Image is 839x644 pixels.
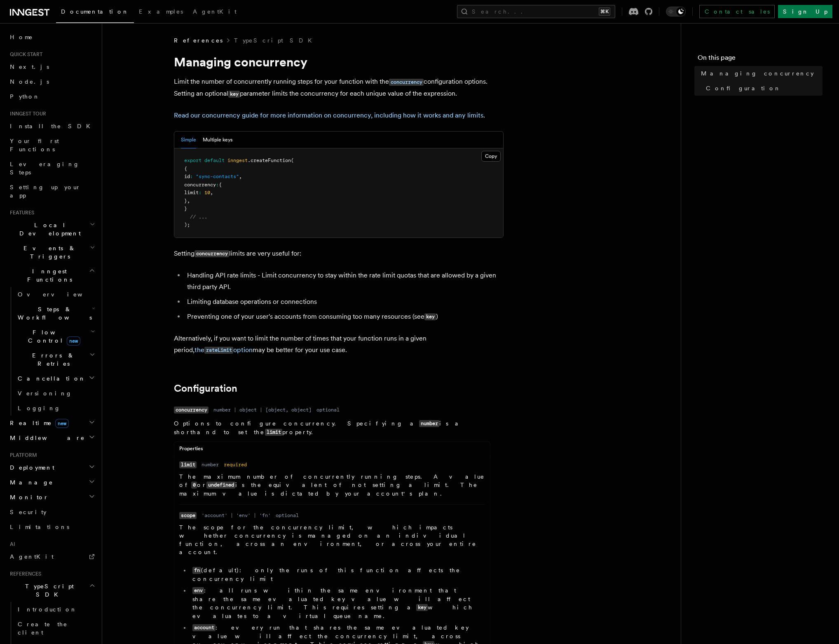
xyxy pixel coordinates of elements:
[703,81,823,96] a: Configuration
[7,180,97,203] a: Setting up your app
[193,8,237,15] span: AgentKit
[228,91,240,98] code: key
[179,512,197,519] code: scope
[188,2,241,22] a: AgentKit
[698,53,823,66] h4: On this page
[190,566,485,583] li: (default): only the runs of this function affects the concurrency limit
[192,567,201,574] code: fn
[174,111,483,119] a: Read our concurrency guide for more information on concurrency, including how it works and any li...
[7,89,97,104] a: Python
[174,248,504,260] p: Setting limits are very useful for:
[7,505,97,519] a: Security
[706,84,781,92] span: Configuration
[190,214,207,220] span: // ...
[7,59,97,74] a: Next.js
[234,36,317,45] a: TypeScript SDK
[7,119,97,134] a: Install the SDK
[7,264,97,287] button: Inngest Functions
[7,51,42,58] span: Quick start
[10,63,49,70] span: Next.js
[174,54,504,69] h1: Managing concurrency
[203,132,232,148] button: Multiple keys
[7,452,37,458] span: Platform
[18,621,68,636] span: Create the client
[14,302,97,325] button: Steps & Workflows
[699,5,775,18] a: Contact sales
[7,209,34,216] span: Features
[457,5,615,18] button: Search...⌘K
[195,250,229,257] code: concurrency
[7,579,97,602] button: TypeScript SDK
[7,244,90,261] span: Events & Triggers
[184,182,216,188] span: concurrency
[184,222,190,228] span: );
[276,512,299,519] dd: optional
[701,69,814,78] span: Managing concurrency
[666,7,686,16] button: Toggle dark mode
[7,134,97,157] a: Your first Functions
[10,184,81,199] span: Setting up your app
[14,401,97,416] a: Logging
[204,190,210,195] span: 10
[7,519,97,534] a: Limitations
[10,93,40,100] span: Python
[199,190,202,195] span: :
[10,123,95,129] span: Install the SDK
[224,461,247,468] dd: required
[7,74,97,89] a: Node.js
[7,416,97,430] button: Realtimenew
[174,36,223,45] span: References
[196,174,239,179] span: "sync-contacts"
[389,78,424,85] a: concurrency
[174,76,504,100] p: Limit the number of concurrently running steps for your function with the configuration options. ...
[18,405,61,411] span: Logging
[10,78,49,85] span: Node.js
[265,429,282,436] code: limit
[7,287,97,416] div: Inngest Functions
[10,161,80,176] span: Leveraging Steps
[7,419,69,427] span: Realtime
[174,407,209,414] code: concurrency
[174,383,237,394] a: Configuration
[14,351,89,368] span: Errors & Retries
[202,461,219,468] dd: number
[204,347,233,354] code: rateLimit
[184,174,190,179] span: id
[7,549,97,564] a: AgentKit
[599,7,610,16] kbd: ⌘K
[185,311,504,323] li: Preventing one of your user's accounts from consuming too many resources (see )
[7,478,53,487] span: Manage
[61,8,129,15] span: Documentation
[190,174,193,179] span: :
[7,460,97,475] button: Deployment
[134,2,188,22] a: Examples
[481,151,501,162] button: Copy
[10,138,59,153] span: Your first Functions
[7,221,90,237] span: Local Development
[778,5,832,18] a: Sign Up
[14,602,97,617] a: Introduction
[14,328,91,345] span: Flow Control
[10,524,69,530] span: Limitations
[14,617,97,640] a: Create the client
[227,157,248,163] span: inngest
[18,390,72,397] span: Versioning
[213,407,312,413] dd: number | object | [object, object]
[14,287,97,302] a: Overview
[14,305,92,322] span: Steps & Workflows
[389,79,424,86] code: concurrency
[14,386,97,401] a: Versioning
[179,523,485,556] p: The scope for the concurrency limit, which impacts whether concurrency is managed on an individua...
[206,482,235,489] code: undefined
[424,313,436,320] code: key
[184,206,187,212] span: }
[14,325,97,348] button: Flow Controlnew
[139,8,183,15] span: Examples
[184,190,199,195] span: limit
[7,267,89,284] span: Inngest Functions
[185,270,504,293] li: Handling API rate limits - Limit concurrency to stay within the rate limit quotas that are allowe...
[216,182,219,188] span: :
[10,509,47,515] span: Security
[14,371,97,386] button: Cancellation
[7,493,49,501] span: Monitor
